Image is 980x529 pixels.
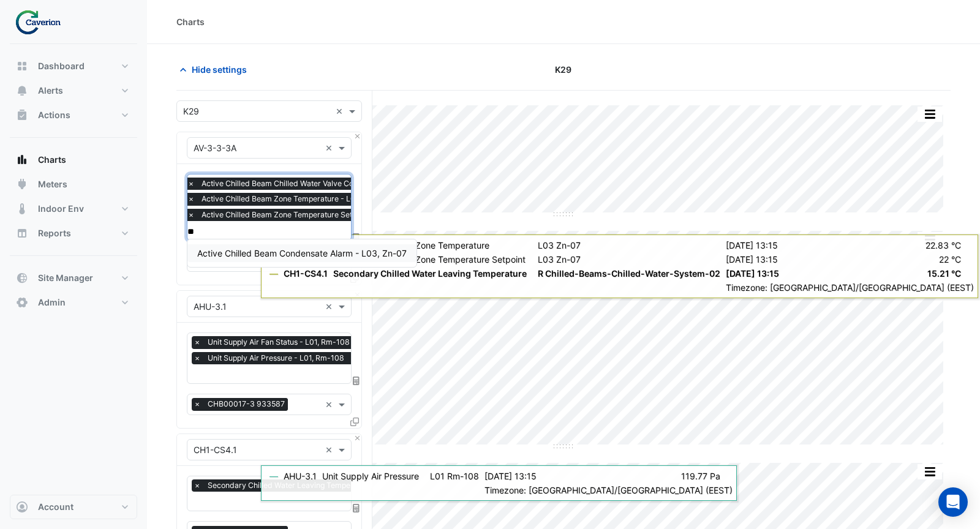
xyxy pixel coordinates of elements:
[16,296,28,309] app-icon: Admin
[938,487,968,517] div: Open Intercom Messenger
[38,203,84,215] span: Indoor Env
[38,501,73,513] span: Account
[918,232,942,247] button: More Options
[325,141,336,154] span: Clear
[10,172,137,197] button: Meters
[38,60,85,72] span: Dashboard
[186,209,197,221] span: ×
[16,272,28,284] app-icon: Site Manager
[38,154,66,166] span: Charts
[555,63,571,76] span: K29
[38,296,66,309] span: Admin
[16,109,28,121] app-icon: Actions
[918,464,942,479] button: More Options
[350,273,359,283] span: Clone Favourites and Tasks from this Equipment to other Equipment
[198,193,389,205] span: Active Chilled Beam Zone Temperature - L03, Zn-07
[205,352,347,364] span: Unit Supply Air Pressure - L01, Rm-108
[192,479,203,492] span: ×
[198,209,420,221] span: Active Chilled Beam Zone Temperature Setpoint - L03, Zn-07
[351,232,362,242] span: Choose Function
[192,63,247,76] span: Hide settings
[186,178,197,190] span: ×
[192,336,203,348] span: ×
[10,148,137,172] button: Charts
[10,54,137,78] button: Dashboard
[351,503,362,513] span: Choose Function
[350,416,359,427] span: Clone Favourites and Tasks from this Equipment to other Equipment
[38,272,93,284] span: Site Manager
[10,78,137,103] button: Alerts
[186,193,197,205] span: ×
[336,105,346,118] span: Clear
[353,132,361,140] button: Close
[38,227,71,239] span: Reports
[15,10,70,34] img: Company Logo
[10,197,137,221] button: Indoor Env
[16,84,28,97] app-icon: Alerts
[38,109,70,121] span: Actions
[351,375,362,386] span: Choose Function
[16,60,28,72] app-icon: Dashboard
[38,178,67,190] span: Meters
[10,290,137,315] button: Admin
[353,291,361,299] button: Close
[198,178,431,190] span: Active Chilled Beam Chilled Water Valve Command - L03, Zn-07
[205,479,538,492] span: Secondary Chilled Water Leaving Temperature - R, Chilled-Beams-Chilled-Water-System-02
[205,398,288,410] span: CHB00017-3 933587
[10,221,137,246] button: Reports
[16,154,28,166] app-icon: Charts
[176,15,205,28] div: Charts
[325,398,336,411] span: Clear
[197,248,407,258] span: Active Chilled Beam Condensate Alarm - L03, Zn-07
[10,103,137,127] button: Actions
[16,227,28,239] app-icon: Reports
[16,203,28,215] app-icon: Indoor Env
[325,443,336,456] span: Clear
[176,59,255,80] button: Hide settings
[353,434,361,442] button: Close
[187,239,417,268] ng-dropdown-panel: Options list
[325,300,336,313] span: Clear
[918,107,942,122] button: More Options
[192,352,203,364] span: ×
[10,495,137,519] button: Account
[205,336,353,348] span: Unit Supply Air Fan Status - L01, Rm-108
[38,84,63,97] span: Alerts
[192,398,203,410] span: ×
[10,266,137,290] button: Site Manager
[16,178,28,190] app-icon: Meters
